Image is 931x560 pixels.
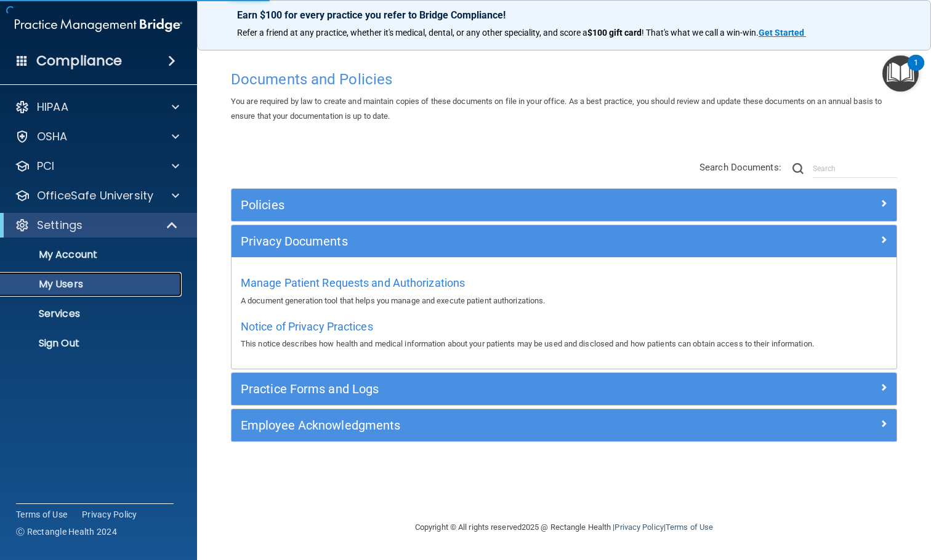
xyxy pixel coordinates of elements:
[231,71,897,87] h4: Documents and Policies
[15,159,179,174] a: PCI
[37,188,153,203] p: OfficeSafe University
[82,508,137,521] a: Privacy Policy
[8,308,176,320] p: Services
[241,379,887,399] a: Practice Forms and Logs
[37,218,83,233] p: Settings
[241,415,887,435] a: Employee Acknowledgments
[615,522,663,532] a: Privacy Policy
[37,159,54,174] p: PCI
[241,382,721,396] h5: Practice Forms and Logs
[241,294,887,308] p: A document generation tool that helps you manage and execute patient authorizations.
[15,218,179,233] a: Settings
[759,28,804,38] strong: Get Started
[699,162,781,173] span: Search Documents:
[666,522,713,532] a: Terms of Use
[231,97,882,121] span: You are required by law to create and maintain copies of these documents on file in your office. ...
[914,63,918,79] div: 1
[8,278,176,290] p: My Users
[241,276,465,289] span: Manage Patient Requests and Authorizations
[241,337,887,351] p: This notice describes how health and medical information about your patients may be used and disc...
[882,55,919,92] button: Open Resource Center, 1 new notification
[15,129,179,144] a: OSHA
[237,9,891,21] p: Earn $100 for every practice you refer to Bridge Compliance!
[237,28,587,38] span: Refer a friend at any practice, whether it's medical, dental, or any other speciality, and score a
[241,198,721,212] h5: Policies
[813,159,897,178] input: Search
[15,188,179,203] a: OfficeSafe University
[241,320,373,333] span: Notice of Privacy Practices
[792,163,804,174] img: ic-search.3b580494.png
[15,100,179,114] a: HIPAA
[241,279,465,289] a: Manage Patient Requests and Authorizations
[37,100,68,114] p: HIPAA
[642,28,759,38] span: ! That's what we call a win-win.
[36,52,122,70] h4: Compliance
[15,13,182,38] img: PMB logo
[587,28,642,38] strong: $100 gift card
[241,418,721,432] h5: Employee Acknowledgments
[16,508,67,521] a: Terms of Use
[37,129,68,144] p: OSHA
[8,337,176,350] p: Sign Out
[8,249,176,261] p: My Account
[759,28,806,38] a: Get Started
[241,231,887,251] a: Privacy Documents
[16,526,117,538] span: Ⓒ Rectangle Health 2024
[339,508,789,547] div: Copyright © All rights reserved 2025 @ Rectangle Health | |
[241,234,721,248] h5: Privacy Documents
[241,195,887,215] a: Policies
